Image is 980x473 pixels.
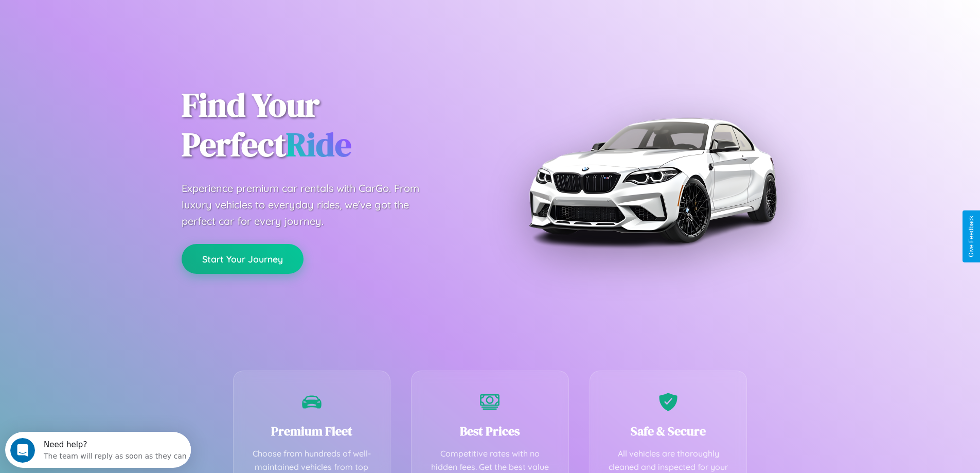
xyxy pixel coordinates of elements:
h1: Find Your Perfect [182,85,475,165]
h3: Best Prices [427,423,553,440]
h3: Safe & Secure [605,423,732,440]
img: Premium BMW car rental vehicle [524,51,781,309]
iframe: Intercom live chat discovery launcher [5,432,191,468]
div: The team will reply as soon as they can [39,17,182,28]
div: Give Feedback [968,216,975,257]
p: Experience premium car rentals with CarGo. From luxury vehicles to everyday rides, we've got the ... [182,180,439,230]
iframe: Intercom live chat [10,438,35,463]
div: Open Intercom Messenger [4,4,191,32]
button: Start Your Journey [182,244,304,274]
h3: Premium Fleet [249,423,375,440]
div: Need help? [39,9,182,17]
span: Ride [286,122,351,167]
